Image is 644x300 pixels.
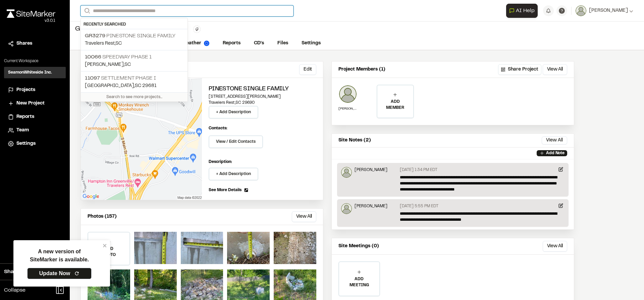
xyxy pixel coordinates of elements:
img: Raphael Betit [341,203,352,214]
p: [DATE] 1:34 PM EDT [400,167,437,173]
img: Raphael Betit [341,167,352,178]
div: Search to see more projects... [81,92,187,101]
p: Pinestone Single Family [85,32,183,40]
p: Site Notes (2) [338,137,371,144]
h2: Pinestone Single Family [209,85,316,94]
button: View All [543,241,567,252]
img: Raphael Betit [338,85,357,103]
div: Recently Searched [81,20,187,29]
a: Team [8,127,62,134]
div: Oh geez...please don't... [7,18,55,24]
div: Pinestone Single Family [75,24,188,34]
button: View All [292,211,316,222]
p: Travelers Rest , SC 29690 [209,100,316,106]
a: Settings [8,140,62,147]
button: View / Edit Contacts [209,135,263,148]
span: AI Help [516,7,535,15]
a: 10066 Speedway Phase 1[PERSON_NAME],SC [81,50,187,71]
p: [PERSON_NAME] [355,167,387,173]
span: Collapse [4,286,25,294]
a: Files [271,37,295,50]
p: [GEOGRAPHIC_DATA] , SC 29681 [85,82,183,90]
a: Weather [174,37,216,50]
a: CD's [247,37,271,50]
span: Share Workspace [4,268,49,276]
img: rebrand.png [7,9,55,18]
button: close [103,243,107,248]
span: New Project [16,100,45,107]
a: New Project [8,100,62,107]
button: + Add Description [209,168,258,180]
button: Share Project [498,64,541,75]
p: Travelers Rest , SC [85,40,183,47]
span: 11097 [85,76,100,81]
p: Speedway Phase 1 [85,53,183,61]
span: Team [16,127,29,134]
span: GR3279 [75,24,101,34]
div: Open AI Assistant [506,4,540,18]
h3: SeamonWhiteside Inc. [8,70,52,76]
button: Open AI Assistant [506,4,538,18]
p: Project Members (1) [338,66,385,73]
span: Shares [16,40,32,47]
a: Shares [8,40,62,47]
p: [STREET_ADDRESS][PERSON_NAME] [209,94,316,100]
span: Projects [16,86,35,94]
span: Settings [16,140,36,147]
p: A new version of SiteMarker is available. [30,248,89,264]
span: 10066 [85,55,101,59]
button: [PERSON_NAME] [576,5,633,16]
p: [PERSON_NAME] [338,106,357,111]
a: Reports [8,113,62,121]
p: Settlement Phase I [85,74,183,82]
p: ADD MEETING [339,276,379,288]
p: [PERSON_NAME] , SC [85,61,183,69]
p: Current Workspace [4,58,66,64]
span: GR3279 [85,34,105,38]
button: View All [543,64,567,75]
span: See More Details [209,187,241,193]
button: Edit [299,64,316,75]
a: 11097 Settlement Phase I[GEOGRAPHIC_DATA],SC 29681 [81,71,187,92]
button: Search [80,5,93,16]
a: Projects [8,86,62,94]
a: Update Now [27,268,92,279]
p: [PERSON_NAME] [355,203,387,209]
p: Add Note [546,150,565,156]
p: [DATE] 5:55 PM EDT [400,203,438,209]
img: User [576,5,586,16]
a: Reports [216,37,247,50]
img: precipai.png [204,41,209,46]
button: View All [542,136,567,144]
p: Site Meetings (0) [338,243,379,250]
button: + Add Description [209,106,258,119]
a: Settings [295,37,327,50]
p: Photos (157) [88,213,117,220]
p: ADD MEMBER [377,99,413,111]
span: [PERSON_NAME] [589,7,628,14]
button: Edit Tags [193,26,201,33]
span: Reports [16,113,34,121]
p: Contacts: [209,125,227,131]
p: Description: [209,159,316,165]
a: GR3279 Pinestone Single FamilyTravelers Rest,SC [81,29,187,50]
